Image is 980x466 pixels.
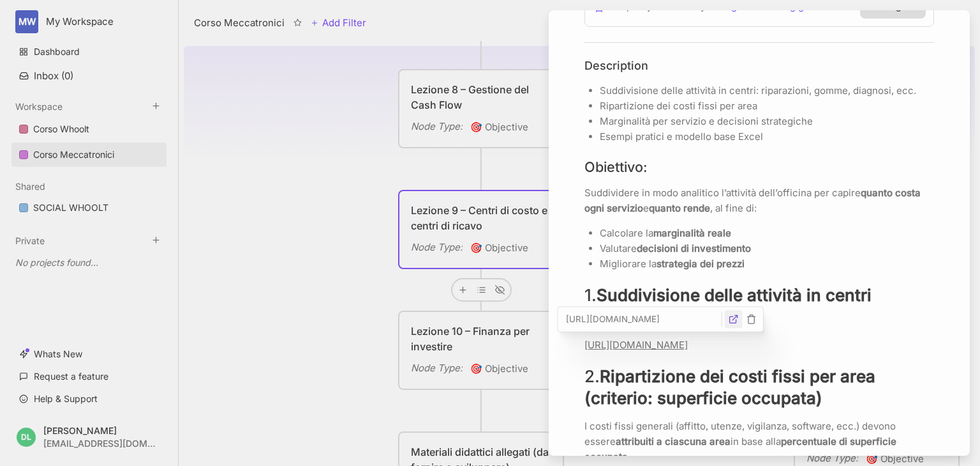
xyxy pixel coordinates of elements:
p: Valutare [600,241,934,256]
p: Suddivisione delle attività in centri: riparazioni, gomme, diagnosi, ecc. [600,83,934,98]
strong: strategia dei prezzi [657,258,745,270]
strong: quanto costa ogni servizio [584,187,923,214]
strong: quanto rende [649,202,710,214]
p: I costi fissi generali (affitto, utenze, vigilanza, software, ecc.) devono essere in base alla . [584,419,934,465]
strong: Ripartizione dei costi fissi per area (criterio: superficie occupata) [584,366,880,408]
h2: 1. [584,284,934,327]
strong: Suddivisione delle attività in centri (esempi tipici): [584,285,876,327]
p: Suddividere in modo analitico l’attività dell’officina per capire e , al fine di: [584,185,934,216]
p: Migliorare la [600,256,934,272]
h4: Description [584,58,934,73]
h3: Obiettivo: [584,158,934,176]
a: [URL][DOMAIN_NAME] [584,339,688,351]
p: Marginalità per servizio e decisioni strategiche [600,114,934,129]
strong: decisioni di investimento [637,242,751,254]
h2: 2. [584,366,934,408]
p: Calcolare la [600,226,934,241]
strong: marginalità reale [653,227,731,239]
input: https://example.com [561,311,722,327]
p: Ripartizione dei costi fissi per area [600,98,934,114]
strong: attribuiti a ciascuna area [616,435,731,447]
p: Esempi pratici e modello base Excel [600,129,934,144]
